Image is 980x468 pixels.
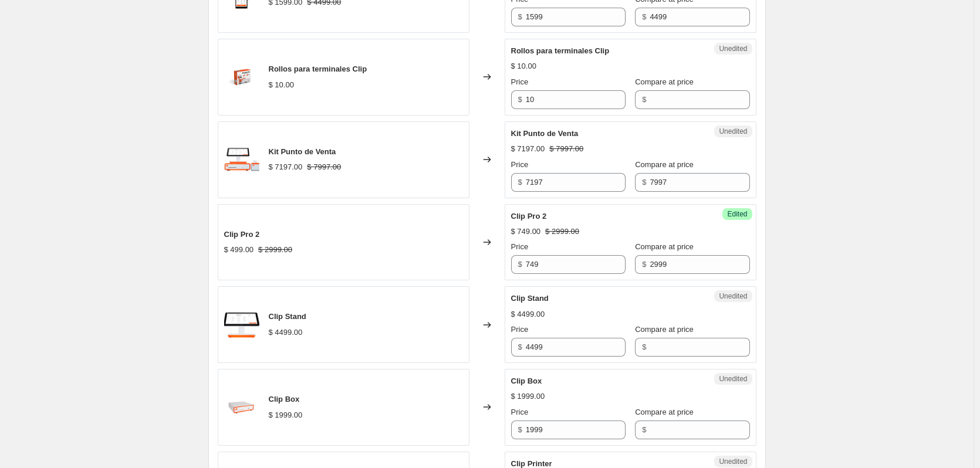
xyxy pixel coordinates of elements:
[518,12,522,21] span: $
[511,242,529,251] span: Price
[642,342,646,351] span: $
[518,342,522,351] span: $
[269,395,300,403] span: Clip Box
[269,409,303,421] div: $ 1999.00
[269,312,306,321] span: Clip Stand
[511,294,549,303] span: Clip Stand
[719,457,747,466] span: Unedited
[269,161,303,173] div: $ 7197.00
[511,160,529,169] span: Price
[511,408,529,416] span: Price
[224,142,259,177] img: IMG_1829_80x.webp
[635,408,694,416] span: Compare at price
[269,79,294,91] div: $ 10.00
[269,327,303,338] div: $ 4499.00
[719,127,747,136] span: Unedited
[511,377,542,385] span: Clip Box
[635,77,694,86] span: Compare at price
[635,160,694,169] span: Compare at price
[518,260,522,269] span: $
[511,391,545,402] div: $ 1999.00
[307,161,341,173] strike: $ 7997.00
[224,230,260,239] span: Clip Pro 2
[511,143,545,155] div: $ 7197.00
[224,307,259,342] img: IMG_1830_80x.webp
[719,291,747,301] span: Unedited
[642,425,646,434] span: $
[224,389,259,425] img: Img_5dd00389-ea62-4ee9-b21c-21dd1fc7bf30_80x.png
[635,242,694,251] span: Compare at price
[511,325,529,334] span: Price
[635,325,694,334] span: Compare at price
[727,209,747,219] span: Edited
[269,65,367,73] span: Rollos para terminales Clip
[545,226,579,238] strike: $ 2999.00
[642,95,646,104] span: $
[258,244,292,256] strike: $ 2999.00
[518,178,522,186] span: $
[518,425,522,434] span: $
[511,46,610,55] span: Rollos para terminales Clip
[224,244,254,256] div: $ 499.00
[719,374,747,384] span: Unedited
[511,459,552,468] span: Clip Printer
[511,226,541,238] div: $ 749.00
[518,95,522,104] span: $
[511,77,529,86] span: Price
[642,260,646,269] span: $
[549,143,583,155] strike: $ 7997.00
[269,147,336,156] span: Kit Punto de Venta
[642,178,646,186] span: $
[511,60,536,72] div: $ 10.00
[511,129,579,138] span: Kit Punto de Venta
[642,12,646,21] span: $
[224,59,259,94] img: RollosClip_80x.png
[511,308,545,320] div: $ 4499.00
[511,212,547,221] span: Clip Pro 2
[719,44,747,53] span: Unedited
